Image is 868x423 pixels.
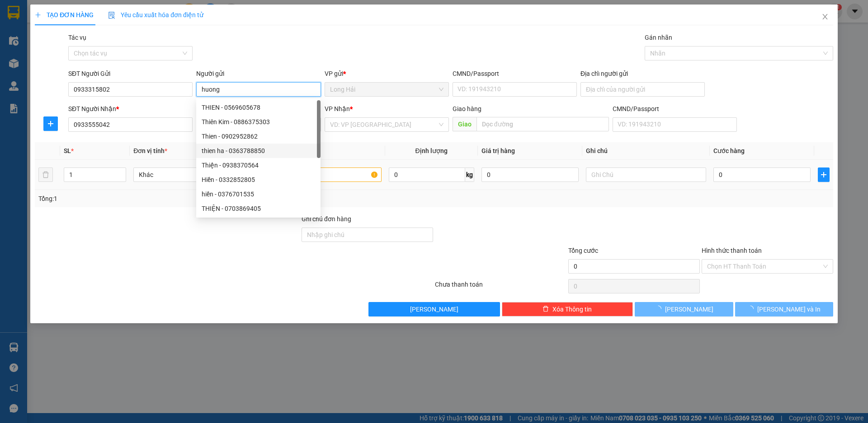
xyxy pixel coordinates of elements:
[476,117,609,131] input: Dọc đường
[108,11,203,19] span: Yêu cầu xuất hóa đơn điện tử
[8,42,71,53] div: LONG HAI
[580,69,705,79] div: Địa chỉ người gửi
[502,302,633,316] button: deleteXóa Thông tin
[202,117,315,127] div: Thiên Kim - 0886375303
[665,304,713,314] span: [PERSON_NAME]
[8,19,71,29] div: Duong 3
[481,147,515,154] span: Giá trị hàng
[68,69,193,79] div: SĐT Người Gửi
[202,131,315,141] div: Thien - 0902952862
[635,302,733,316] button: [PERSON_NAME]
[202,146,315,156] div: thien ha - 0363788850
[757,304,821,314] span: [PERSON_NAME] và In
[580,82,705,97] input: Địa chỉ của người gửi
[713,147,745,154] span: Cước hàng
[196,172,321,187] div: Hiền - 0332852805
[68,34,86,41] label: Tác vụ
[202,102,315,112] div: THIEN - 0569605678
[77,40,141,53] div: 0986410979
[261,167,381,182] input: VD: Bàn, Ghế
[196,144,321,158] div: thien ha - 0363788850
[38,194,335,204] div: Tổng: 1
[542,306,549,313] span: delete
[552,304,592,314] span: Xóa Thông tin
[7,58,72,69] div: 50.000
[8,9,22,18] span: Gửi:
[77,8,141,29] div: 93 NTB Q1
[196,100,321,115] div: THIEN - 0569605678
[582,142,710,160] th: Ghi chú
[702,247,762,254] label: Hình thức thanh toán
[35,12,41,18] span: plus
[453,105,481,112] span: Giao hàng
[368,302,500,316] button: [PERSON_NAME]
[302,215,351,223] label: Ghi chú đơn hàng
[133,147,167,154] span: Đơn vị tính
[8,29,71,42] div: 0938730710
[38,167,53,182] button: delete
[202,160,315,170] div: Thiện - 0938370564
[434,279,567,295] div: Chưa thanh toán
[812,5,838,30] button: Close
[77,29,141,40] div: THINH
[196,158,321,172] div: Thiện - 0938370564
[77,9,99,18] span: Nhận:
[202,189,315,199] div: hiền - 0376701535
[43,116,58,131] button: plus
[202,204,315,214] div: THIỆN - 0703869405
[202,175,315,185] div: Hiền - 0332852805
[302,228,433,242] input: Ghi chú đơn hàng
[196,115,321,129] div: Thiên Kim - 0886375303
[655,306,665,312] span: loading
[64,147,71,154] span: SL
[586,167,706,182] input: Ghi Chú
[735,302,833,316] button: [PERSON_NAME] và In
[330,83,443,96] span: Long Hải
[196,201,321,216] div: THIỆN - 0703869405
[613,104,737,114] div: CMND/Passport
[196,187,321,201] div: hiền - 0376701535
[44,120,57,127] span: plus
[108,12,115,19] img: icon
[818,171,829,178] span: plus
[818,167,830,182] button: plus
[196,69,321,79] div: Người gửi
[415,147,448,154] span: Định lượng
[453,117,476,131] span: Giao
[7,59,15,69] span: R :
[8,8,71,19] div: Long Hải
[481,167,579,182] input: 0
[465,167,474,182] span: kg
[139,168,248,181] span: Khác
[568,247,598,254] span: Tổng cước
[410,304,458,314] span: [PERSON_NAME]
[325,105,350,112] span: VP Nhận
[453,69,577,79] div: CMND/Passport
[747,306,757,312] span: loading
[68,104,193,114] div: SĐT Người Nhận
[325,69,449,79] div: VP gửi
[35,11,94,19] span: TẠO ĐƠN HÀNG
[645,34,672,41] label: Gán nhãn
[821,13,829,20] span: close
[196,129,321,144] div: Thien - 0902952862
